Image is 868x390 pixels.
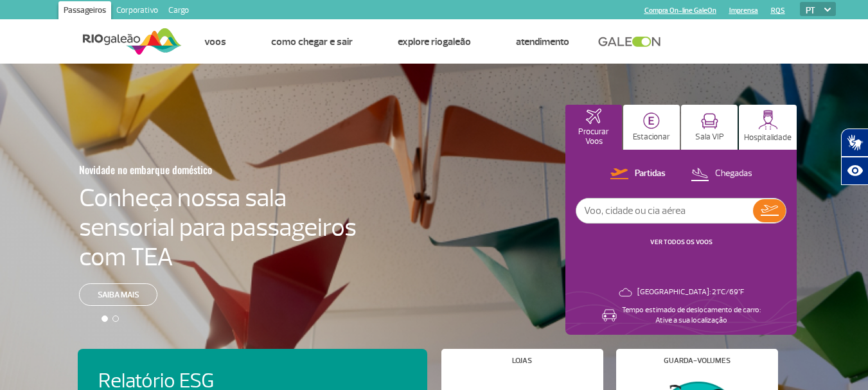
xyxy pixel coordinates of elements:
a: Explore RIOgaleão [398,35,471,48]
p: Tempo estimado de deslocamento de carro: Ative a sua localização [622,305,761,326]
a: Passageiros [58,1,111,22]
img: vipRoom.svg [701,113,718,129]
h4: Guarda-volumes [664,357,731,364]
a: Voos [204,35,226,48]
p: Hospitalidade [744,133,792,143]
a: Corporativo [111,1,163,22]
p: Sala VIP [695,132,724,142]
div: Plugin de acessibilidade da Hand Talk. [841,129,868,185]
a: Atendimento [516,35,569,48]
img: hospitality.svg [758,110,778,130]
img: airplaneHomeActive.svg [586,109,601,124]
a: Compra On-line GaleOn [644,6,716,15]
p: Procurar Voos [572,127,616,146]
img: carParkingHome.svg [643,112,660,129]
button: Hospitalidade [739,105,797,150]
p: Estacionar [633,132,670,142]
a: Saiba mais [79,283,157,306]
button: Abrir recursos assistivos. [841,157,868,185]
a: Como chegar e sair [271,35,353,48]
h4: Conheça nossa sala sensorial para passageiros com TEA [79,183,357,272]
input: Voo, cidade ou cia aérea [576,199,753,223]
button: Estacionar [623,105,680,150]
button: Abrir tradutor de língua de sinais. [841,129,868,157]
button: VER TODOS OS VOOS [646,237,716,247]
h4: Lojas [512,357,532,364]
button: Procurar Voos [565,105,622,150]
a: Cargo [163,1,194,22]
a: RQS [771,6,785,15]
p: Chegadas [715,168,752,180]
p: [GEOGRAPHIC_DATA]: 21°C/69°F [637,287,744,297]
a: Imprensa [729,6,758,15]
p: Partidas [635,168,666,180]
a: VER TODOS OS VOOS [650,238,713,246]
button: Chegadas [687,166,756,182]
button: Partidas [607,166,669,182]
button: Sala VIP [681,105,738,150]
h3: Novidade no embarque doméstico [79,156,294,183]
